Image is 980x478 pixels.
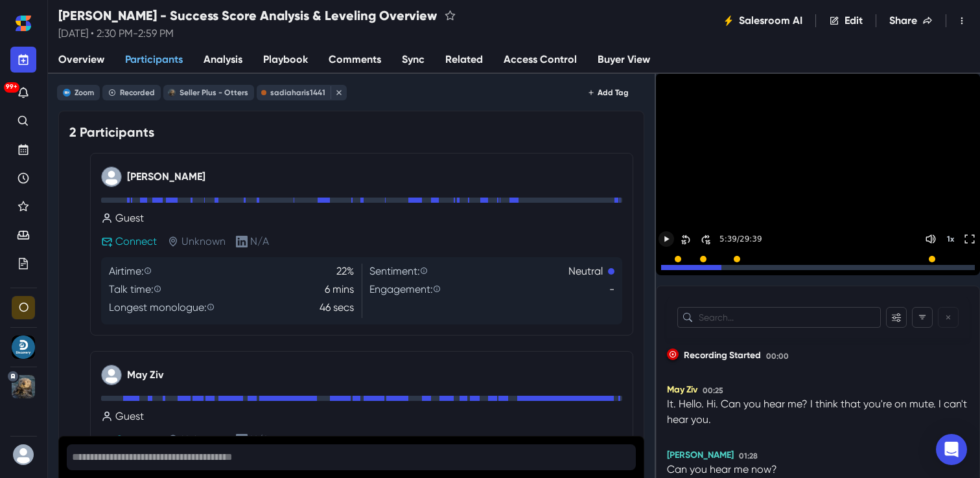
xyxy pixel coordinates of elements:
[115,432,157,448] p: Connect
[125,52,183,67] span: Participants
[679,396,706,412] p: Hello.
[58,52,104,67] span: Overview
[442,8,458,23] button: favorite this meeting
[493,47,587,74] a: Access Control
[12,296,35,319] div: Organization
[69,124,154,140] h3: 2 Participants
[12,375,35,398] div: Seller Plus - Otters
[115,234,157,249] p: Connect
[819,8,873,34] button: Edit
[667,448,734,462] p: [PERSON_NAME]
[109,282,161,297] p: Talk time:
[101,234,157,249] button: Connect
[705,239,710,246] div: 15
[10,109,36,135] a: Search
[703,385,723,396] p: 00:25
[717,233,762,245] p: 5:39 / 29:39
[101,432,157,448] button: Connect
[10,223,36,249] a: Waiting Room
[949,8,975,34] button: Toggle Menu
[697,231,713,247] button: Skip Forward 30 Seconds
[609,282,614,297] p: -
[263,52,308,67] span: Playbook
[331,86,344,99] button: close
[568,264,603,279] p: Neutral
[369,264,428,279] p: Sentiment:
[115,211,144,226] p: Guest
[678,231,694,247] button: Skip Back 30 Seconds
[667,383,697,396] p: May Ziv
[10,80,36,106] button: Notifications
[127,169,205,185] p: [PERSON_NAME]
[936,434,967,465] div: Open Intercom Messenger
[753,168,883,194] button: Play Highlights
[12,336,35,359] div: Discovery Calls
[250,235,269,247] span: N/A
[58,26,458,41] p: [DATE] • 2:30 PM - 2:59 PM
[435,47,493,74] a: Related
[713,8,813,34] button: Salesroom AI
[667,348,679,360] div: Jump to time
[391,47,435,74] a: Sync
[10,194,36,220] a: Favorites
[10,442,37,468] button: User menu
[127,367,164,383] p: May Ziv
[270,88,325,97] div: sadiaharis1441
[810,396,939,412] p: I think that you're on mute.
[109,264,152,279] p: Airtime:
[120,88,155,97] div: Recorded
[115,409,144,424] p: Guest
[879,8,943,34] button: Share
[659,231,674,247] button: Play
[336,264,354,279] p: 22%
[938,307,959,328] button: Reset Filters
[10,251,36,277] a: Your Plans
[942,231,958,247] button: Change speed
[962,231,977,247] button: Toggle FullScreen
[320,300,354,315] p: 46 secs
[706,396,721,412] p: Hi.
[598,52,650,67] span: Buyer View
[886,307,907,328] button: Filter
[318,47,391,74] a: Comments
[667,461,777,477] p: Can you hear me now?
[667,396,679,412] p: It.
[677,307,881,328] input: Search the transcription
[10,137,36,163] a: Upcoming
[369,282,441,297] p: Engagement:
[739,450,758,462] p: 01:28
[102,365,121,385] svg: avatar
[10,166,36,192] a: Recent
[6,84,17,90] p: 99+
[168,89,176,97] img: Seller Plus - Otters
[250,433,269,446] span: N/A
[681,239,686,246] div: 15
[181,433,226,446] span: Unknown
[181,235,226,247] span: Unknown
[10,10,36,36] a: Home
[753,135,883,161] button: Resume
[75,88,94,97] div: Zoom
[204,52,242,67] span: Analysis
[667,396,967,427] p: I can't hear you.
[947,234,954,244] p: 1 x
[10,47,36,73] button: New meeting
[102,167,121,187] svg: avatar
[58,8,437,23] h2: [PERSON_NAME] - Success Score Analysis & Leveling Overview
[19,301,29,313] div: Organization
[912,307,933,328] button: Filter
[721,396,810,412] p: Can you hear me?
[684,350,761,361] span: Recording Started
[583,85,634,100] button: Add Tag
[109,300,215,315] p: Longest monologue:
[766,350,789,362] p: 00:00
[325,282,354,297] p: 6 mins
[180,88,248,97] div: Seller Plus - Otters
[923,231,939,247] button: Mute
